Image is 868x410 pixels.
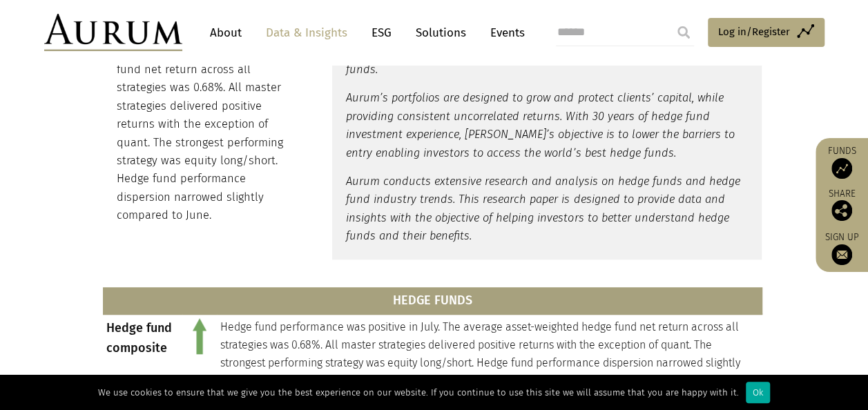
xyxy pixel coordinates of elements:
[708,18,824,47] a: Log in/Register
[409,20,473,46] a: Solutions
[822,189,861,221] div: Share
[831,244,852,265] img: Sign up to our newsletter
[822,145,861,179] a: Funds
[831,158,852,179] img: Access Funds
[203,20,249,46] a: About
[365,20,398,46] a: ESG
[103,287,762,315] th: HEDGE FUNDS
[346,8,739,76] em: Aurum is an investment management firm focused on selecting hedge funds and managing fund of hedg...
[822,231,861,265] a: Sign up
[718,23,790,40] span: Log in/Register
[44,14,182,51] img: Aurum
[746,382,770,403] div: Ok
[483,20,525,46] a: Events
[217,314,762,393] td: Hedge fund performance was positive in July. The average asset-weighted hedge fund net return acr...
[346,91,734,159] em: Aurum’s portfolios are designed to grow and protect clients’ capital, while providing consistent ...
[103,314,182,393] td: Hedge fund composite
[670,19,697,46] input: Submit
[831,200,852,221] img: Share this post
[259,20,354,46] a: Data & Insights
[346,175,740,242] em: Aurum conducts extensive research and analysis on hedge funds and hedge fund industry trends. Thi...
[117,6,289,225] p: Hedge fund performance was positive in July. The average hedge fund net return across all strateg...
